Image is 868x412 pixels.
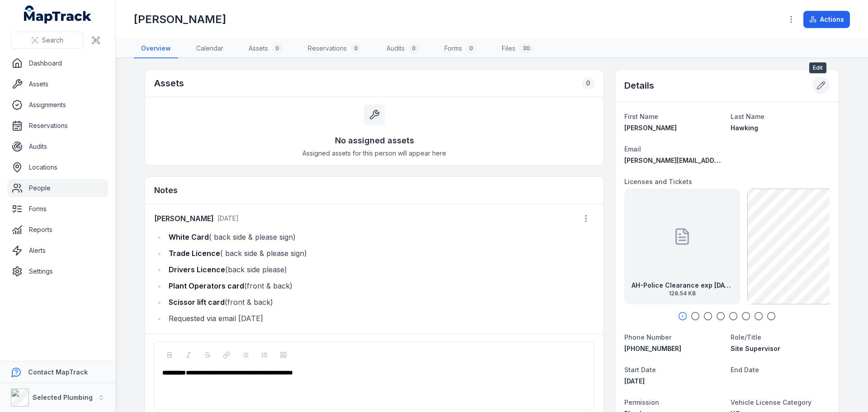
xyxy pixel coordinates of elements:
a: Files30 [495,39,541,58]
strong: White Card [169,232,209,242]
h3: No assigned assets [335,134,414,147]
h1: [PERSON_NAME] [134,12,226,27]
a: Reservations0 [301,39,368,58]
span: Last Name [731,113,764,120]
span: [DATE] [624,377,645,385]
span: Site Supervisor [731,345,780,352]
a: Assets0 [241,39,290,58]
strong: Contact MapTrack [28,368,88,376]
strong: Scissor lift card [169,298,225,307]
li: (front & back) [166,296,594,308]
h2: Assets [154,77,184,90]
li: (front & back) [166,279,594,292]
strong: [PERSON_NAME] [154,213,214,224]
span: Edit [809,62,826,73]
span: Assigned assets for this person will appear here [302,149,446,158]
a: Dashboard [7,54,108,72]
div: 0 [408,43,419,54]
span: [PHONE_NUMBER] [624,345,681,352]
a: Audits [7,137,108,156]
div: 0 [350,43,361,54]
a: Reservations [7,117,108,135]
a: Overview [134,39,178,58]
button: Actions [803,11,850,28]
li: (back side please) [166,263,594,276]
span: [PERSON_NAME] [624,124,677,132]
span: End Date [731,366,759,374]
a: Alerts [7,242,108,260]
a: Settings [7,262,108,280]
a: Calendar [189,39,231,58]
li: Requested via email [DATE] [166,312,594,325]
li: ( back side & please sign) [166,231,594,243]
strong: AH-Police Clearance exp [DATE] [632,281,733,290]
span: Role/Title [731,333,761,341]
span: Phone Number [624,333,671,341]
strong: Selected Plumbing [33,393,93,401]
li: ( back side & please sign) [166,247,594,260]
a: Forms [7,200,108,218]
a: Assignments [7,96,108,114]
span: 128.54 KB [632,290,733,297]
span: Licenses and Tickets [624,178,692,185]
span: Search [42,36,63,45]
a: Forms0 [437,39,484,58]
div: 0 [272,43,283,54]
span: Vehicle License Category [731,398,811,406]
button: Search [11,32,84,49]
span: Email [624,145,641,153]
span: [PERSON_NAME][EMAIL_ADDRESS][DOMAIN_NAME] [624,156,786,164]
span: Hawking [731,124,758,132]
div: 30 [519,43,533,54]
h2: Details [624,79,654,92]
span: [DATE] [217,214,239,222]
strong: Drivers Licence [169,265,225,274]
span: First Name [624,113,658,120]
div: 0 [466,43,476,54]
time: 2/13/2023, 12:00:00 AM [624,377,645,385]
a: Audits0 [379,39,426,58]
a: Reports [7,221,108,239]
span: Start Date [624,366,656,374]
div: 0 [582,77,594,90]
a: Locations [7,158,108,176]
a: People [7,179,108,197]
strong: Trade Licence [169,249,220,258]
span: Permission [624,398,659,406]
a: MapTrack [24,5,92,24]
time: 8/20/2025, 10:04:08 AM [217,214,239,222]
h3: Notes [154,184,178,197]
a: Assets [7,75,108,93]
strong: Plant Operators card [169,281,244,290]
